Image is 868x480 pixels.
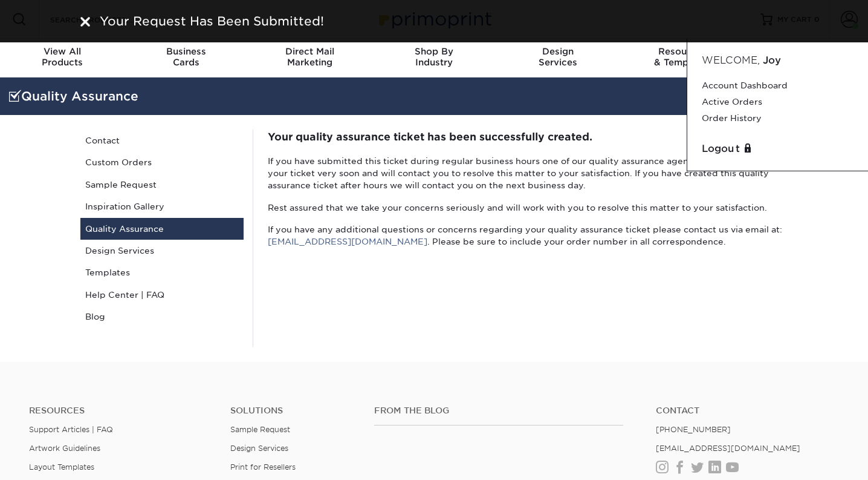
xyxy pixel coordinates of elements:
[80,218,244,240] a: Quality Assurance
[100,14,324,28] span: Your Request Has Been Submitted!
[268,131,592,143] strong: Your quality assurance ticket has been successfully created.
[372,46,496,68] div: Industry
[656,444,800,453] a: [EMAIL_ADDRESS][DOMAIN_NAME]
[124,46,248,57] span: Business
[80,17,90,27] img: close
[80,174,244,196] a: Sample Request
[620,46,744,57] span: Resources
[230,444,288,453] a: Design Services
[230,406,356,416] h4: Solutions
[29,444,100,453] a: Artwork Guidelines
[80,284,244,306] a: Help Center | FAQ
[80,196,244,217] a: Inspiration Gallery
[620,39,744,77] a: Resources& Templates
[702,77,853,94] a: Account Dashboard
[268,237,427,246] a: [EMAIL_ADDRESS][DOMAIN_NAME]
[230,425,290,434] a: Sample Request
[656,406,839,416] a: Contact
[620,46,744,68] div: & Templates
[248,39,372,77] a: Direct MailMarketing
[80,151,244,173] a: Custom Orders
[80,130,244,151] a: Contact
[80,261,244,283] a: Templates
[372,46,496,57] span: Shop By
[372,39,496,77] a: Shop ByIndustry
[763,54,781,66] span: Joy
[702,142,853,156] a: Logout
[80,306,244,327] a: Blog
[702,110,853,127] a: Order History
[29,406,212,416] h4: Resources
[124,46,248,68] div: Cards
[29,425,113,434] a: Support Articles | FAQ
[702,54,760,66] span: Welcome,
[496,46,620,68] div: Services
[230,462,296,472] a: Print for Resellers
[29,462,94,472] a: Layout Templates
[496,46,620,57] span: Design
[656,425,731,434] a: [PHONE_NUMBER]
[374,406,623,416] h4: From the Blog
[496,39,620,77] a: DesignServices
[268,155,782,192] p: If you have submitted this ticket during regular business hours one of our quality assurance agen...
[80,240,244,261] a: Design Services
[248,46,372,57] span: Direct Mail
[248,46,372,68] div: Marketing
[268,223,782,248] p: If you have any additional questions or concerns regarding your quality assurance ticket please c...
[702,94,853,110] a: Active Orders
[124,39,248,77] a: BusinessCards
[268,202,782,214] p: Rest assured that we take your concerns seriously and will work with you to resolve this matter t...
